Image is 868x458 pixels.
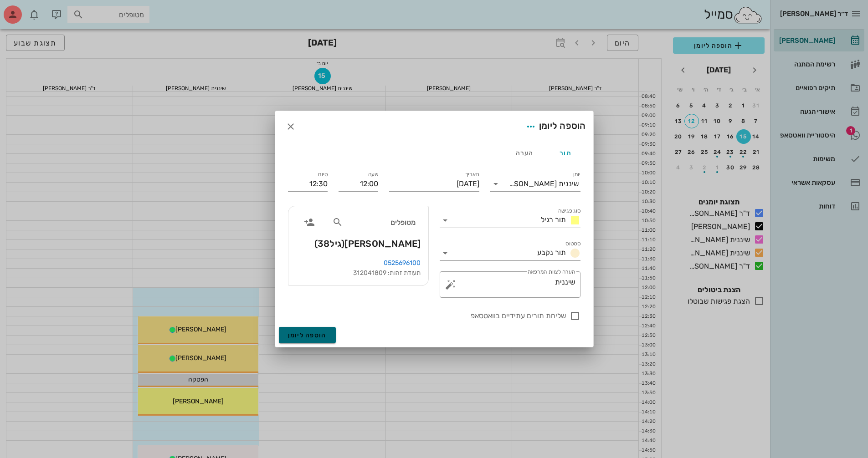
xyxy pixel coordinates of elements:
[440,246,580,260] div: סטטוסתור נקבע
[314,238,345,249] span: (גיל )
[573,171,580,178] label: יומן
[318,238,330,249] span: 38
[490,177,580,191] div: יומןשיננית [PERSON_NAME]
[279,327,336,343] button: הוספה ליומן
[537,248,566,257] span: תור נקבע
[465,171,479,178] label: תאריך
[296,268,421,278] div: תעודת זהות: 312041809
[314,236,421,251] span: [PERSON_NAME]
[545,142,586,164] div: תור
[565,240,580,247] label: סטטוס
[288,331,327,339] span: הוספה ליומן
[558,208,580,214] label: סוג פגישה
[368,171,378,178] label: שעה
[527,269,575,275] label: הערה לצוות המרפאה
[504,142,545,164] div: הערה
[318,171,328,178] label: סיום
[509,180,579,188] div: שיננית [PERSON_NAME]
[541,215,566,224] span: תור רגיל
[523,118,586,135] div: הוספה ליומן
[384,259,421,267] a: 0525696100
[288,311,566,321] label: שליחת תורים עתידיים בוואטסאפ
